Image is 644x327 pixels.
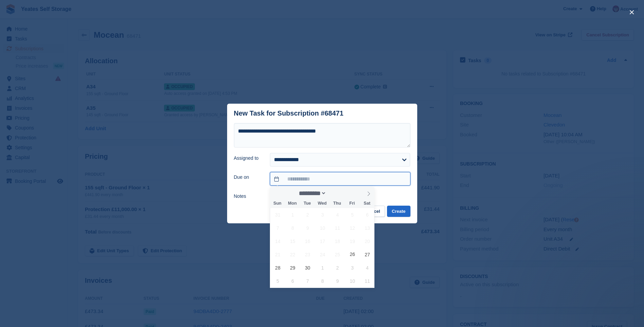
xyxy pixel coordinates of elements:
[331,208,344,221] span: September 4, 2025
[286,235,299,248] span: September 15, 2025
[301,261,314,274] span: September 30, 2025
[301,248,314,261] span: September 23, 2025
[626,7,637,18] button: close
[316,248,329,261] span: September 24, 2025
[346,221,359,235] span: September 12, 2025
[234,193,262,200] label: Notes
[301,208,314,221] span: September 2, 2025
[346,235,359,248] span: September 19, 2025
[346,274,359,288] span: October 10, 2025
[297,190,327,197] select: Month
[387,206,410,217] button: Create
[271,261,284,274] span: September 28, 2025
[361,261,374,274] span: October 4, 2025
[331,235,344,248] span: September 18, 2025
[316,261,329,274] span: October 1, 2025
[361,221,374,235] span: September 13, 2025
[270,201,285,206] span: Sun
[271,248,284,261] span: September 21, 2025
[271,235,284,248] span: September 14, 2025
[286,221,299,235] span: September 8, 2025
[345,201,360,206] span: Fri
[331,274,344,288] span: October 9, 2025
[301,274,314,288] span: October 7, 2025
[271,274,284,288] span: October 5, 2025
[271,208,284,221] span: August 31, 2025
[286,274,299,288] span: October 6, 2025
[271,221,284,235] span: September 7, 2025
[331,221,344,235] span: September 11, 2025
[286,248,299,261] span: September 22, 2025
[301,235,314,248] span: September 16, 2025
[346,208,359,221] span: September 5, 2025
[301,221,314,235] span: September 9, 2025
[361,274,374,288] span: October 11, 2025
[316,221,329,235] span: September 10, 2025
[234,109,344,117] div: New Task for Subscription #68471
[286,208,299,221] span: September 1, 2025
[346,248,359,261] span: September 26, 2025
[360,201,374,206] span: Sat
[316,208,329,221] span: September 3, 2025
[331,248,344,261] span: September 25, 2025
[286,261,299,274] span: September 29, 2025
[285,201,300,206] span: Mon
[331,261,344,274] span: October 2, 2025
[346,261,359,274] span: October 3, 2025
[316,274,329,288] span: October 8, 2025
[300,201,315,206] span: Tue
[316,235,329,248] span: September 17, 2025
[234,174,262,181] label: Due on
[234,155,262,162] label: Assigned to
[361,248,374,261] span: September 27, 2025
[361,235,374,248] span: September 20, 2025
[326,190,348,197] input: Year
[330,201,345,206] span: Thu
[315,201,330,206] span: Wed
[361,208,374,221] span: September 6, 2025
